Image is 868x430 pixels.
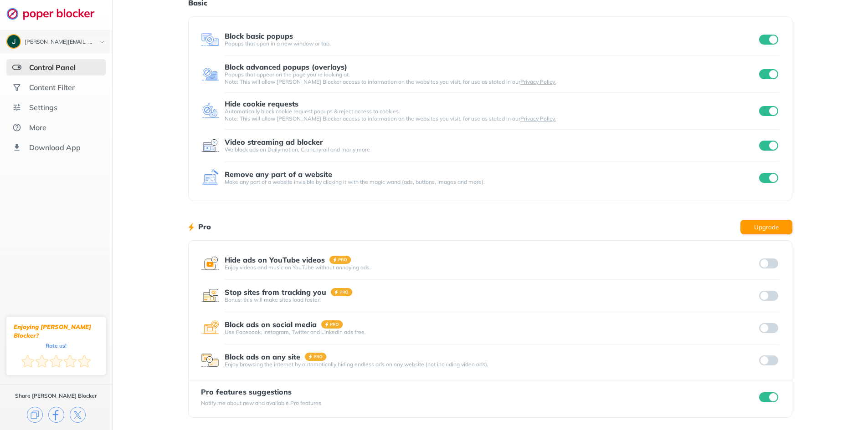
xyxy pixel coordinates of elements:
[225,170,332,178] div: Remove any part of a website
[15,392,97,400] div: Share [PERSON_NAME] Blocker
[29,143,81,152] div: Download App
[201,65,219,83] img: feature icon
[225,288,326,296] div: Stop sites from tracking you
[225,264,758,271] div: Enjoy videos and music on YouTube without annoying ads.
[12,143,21,152] img: download-app.svg
[7,35,20,48] img: ACg8ocKAabZSvWQXaGJDDURGPnWeFmca64-enWRdNW0S8haIkXq_Ew=s96-c
[225,146,758,153] div: We block ads on Dailymotion, Crunchyroll and many more
[305,353,327,361] img: pro-badge.svg
[29,83,75,92] div: Content Filter
[198,221,211,233] h1: Pro
[225,353,300,361] div: Block ads on any site
[201,30,219,49] img: feature icon
[201,287,219,305] img: feature icon
[225,361,758,368] div: Enjoy browsing the internet by automatically hiding endless ads on any website (not including vid...
[201,400,321,407] div: Notify me about new and available Pro features
[201,319,219,337] img: feature icon
[225,100,298,108] div: Hide cookie requests
[225,32,293,40] div: Block basic popups
[201,254,219,273] img: feature icon
[329,256,351,264] img: pro-badge.svg
[740,220,792,234] button: Upgrade
[201,137,219,155] img: feature icon
[520,115,556,122] a: Privacy Policy.
[12,103,21,112] img: settings.svg
[225,256,325,264] div: Hide ads on YouTube videos
[225,296,758,304] div: Bonus: this will make sites load faster!
[225,71,758,86] div: Popups that appear on the page you’re looking at. Note: This will allow [PERSON_NAME] Blocker acc...
[201,388,321,396] div: Pro features suggestions
[188,222,194,233] img: lighting bolt
[225,138,323,146] div: Video streaming ad blocker
[29,103,57,112] div: Settings
[48,407,64,423] img: facebook.svg
[225,40,758,47] div: Popups that open in a new window or tab.
[14,323,98,340] div: Enjoying [PERSON_NAME] Blocker?
[6,7,104,20] img: logo-webpage.svg
[225,320,317,329] div: Block ads on social media
[12,63,21,72] img: features-selected.svg
[46,344,67,348] div: Rate us!
[25,39,92,46] div: jose.penam02@gmail.com
[70,407,86,423] img: x.svg
[225,178,758,186] div: Make any part of a website invisible by clicking it with the magic wand (ads, buttons, images and...
[520,78,556,85] a: Privacy Policy.
[201,351,219,369] img: feature icon
[331,288,353,296] img: pro-badge.svg
[12,83,21,92] img: social.svg
[97,37,108,47] img: chevron-bottom-black.svg
[225,63,347,71] div: Block advanced popups (overlays)
[29,123,46,132] div: More
[201,169,219,187] img: feature icon
[225,329,758,336] div: Use Facebook, Instagram, Twitter and LinkedIn ads free.
[12,123,21,132] img: about.svg
[225,108,758,122] div: Automatically block cookie request popups & reject access to cookies. Note: This will allow [PERS...
[27,407,43,423] img: copy.svg
[321,320,343,329] img: pro-badge.svg
[201,102,219,120] img: feature icon
[29,63,76,72] div: Control Panel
